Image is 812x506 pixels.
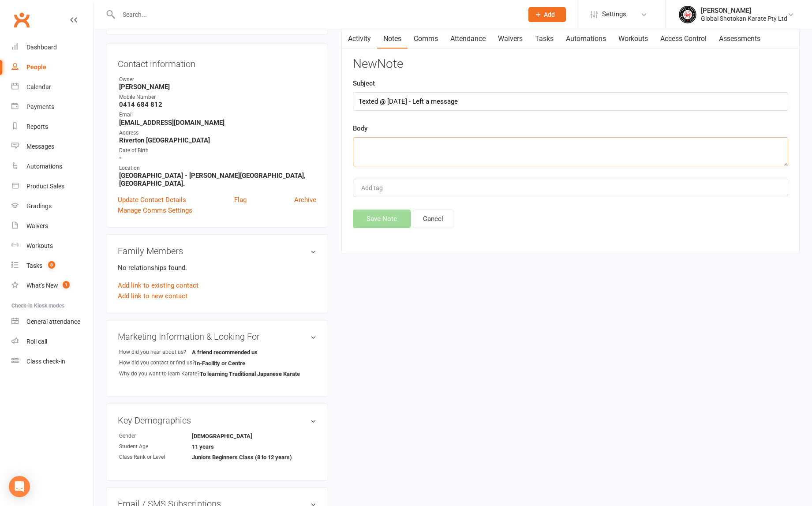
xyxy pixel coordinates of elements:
[544,11,555,18] span: Add
[26,123,48,130] div: Reports
[26,143,54,150] div: Messages
[11,256,93,276] a: Tasks 8
[11,137,93,157] a: Messages
[353,78,375,89] label: Subject
[119,370,200,378] div: Why do you want to learn Karate?
[119,146,316,155] div: Date of Birth
[26,358,65,365] div: Class check-in
[234,195,247,205] a: Flag
[119,348,192,356] div: How did you hear about us?
[11,77,93,97] a: Calendar
[200,371,300,377] strong: To learning Traditional Japanese Karate
[353,57,788,71] h3: New Note
[118,195,186,205] a: Update Contact Details
[360,183,391,193] input: Add tag
[118,205,192,216] a: Manage Comms Settings
[119,432,192,440] div: Gender
[11,57,93,77] a: People
[119,93,316,101] div: Mobile Number
[48,261,55,269] span: 8
[118,280,198,291] a: Add link to existing contact
[119,129,316,137] div: Address
[11,97,93,117] a: Payments
[26,242,53,249] div: Workouts
[11,276,93,296] a: What's New1
[192,454,292,461] strong: Juniors Beginners Class (8 to 12 years)
[444,29,492,49] a: Attendance
[11,332,93,352] a: Roll call
[119,119,316,127] strong: [EMAIL_ADDRESS][DOMAIN_NAME]
[529,29,560,49] a: Tasks
[26,64,46,71] div: People
[118,56,316,69] h3: Contact information
[492,29,529,49] a: Waivers
[118,246,316,256] h3: Family Members
[654,29,713,49] a: Access Control
[118,262,316,273] p: No relationships found.
[11,216,93,236] a: Waivers
[119,442,192,451] div: Student Age
[119,164,316,172] div: Location
[26,202,52,210] div: Gradings
[119,154,316,162] strong: -
[11,117,93,137] a: Reports
[11,157,93,176] a: Automations
[119,75,316,84] div: Owner
[408,29,444,49] a: Comms
[118,332,316,341] h3: Marketing Information & Looking For
[11,312,93,332] a: General attendance kiosk mode
[701,7,787,15] div: [PERSON_NAME]
[413,210,453,228] button: Cancel
[377,29,408,49] a: Notes
[195,360,246,367] strong: In-Facility or Centre
[118,416,316,425] h3: Key Demographics
[679,6,696,23] img: thumb_image1750234934.png
[26,222,48,229] div: Waivers
[713,29,767,49] a: Assessments
[560,29,612,49] a: Automations
[26,262,42,269] div: Tasks
[119,453,192,461] div: Class Rank or Level
[11,37,93,57] a: Dashboard
[11,352,93,371] a: Class kiosk mode
[11,236,93,256] a: Workouts
[119,101,316,109] strong: 0414 684 812
[9,476,30,497] div: Open Intercom Messenger
[528,7,566,22] button: Add
[612,29,654,49] a: Workouts
[26,183,64,190] div: Product Sales
[119,136,316,144] strong: Riverton [GEOGRAPHIC_DATA]
[701,15,787,22] div: Global Shotokan Karate Pty Ltd
[116,8,517,21] input: Search...
[26,44,57,51] div: Dashboard
[294,195,316,205] a: Archive
[26,163,62,170] div: Automations
[353,92,788,111] input: optional
[192,349,258,356] strong: A friend recommended us
[63,281,70,289] span: 1
[11,176,93,196] a: Product Sales
[11,196,93,216] a: Gradings
[192,443,243,450] strong: 11 years
[26,282,58,289] div: What's New
[11,9,33,31] a: Clubworx
[26,318,80,325] div: General attendance
[602,4,626,24] span: Settings
[119,359,195,367] div: How did you contact or find us?
[118,291,187,301] a: Add link to new contact
[353,123,367,134] label: Body
[26,103,54,110] div: Payments
[342,29,377,49] a: Activity
[119,83,316,91] strong: [PERSON_NAME]
[119,172,316,187] strong: [GEOGRAPHIC_DATA] - [PERSON_NAME][GEOGRAPHIC_DATA], [GEOGRAPHIC_DATA].
[119,111,316,119] div: Email
[26,338,47,345] div: Roll call
[26,83,51,90] div: Calendar
[192,433,252,439] strong: [DEMOGRAPHIC_DATA]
